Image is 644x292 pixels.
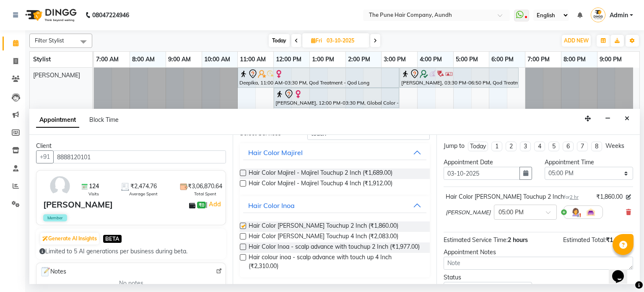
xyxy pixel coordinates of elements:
[33,71,80,79] span: [PERSON_NAME]
[446,192,579,201] div: Hair Color [PERSON_NAME] Touchup 2 Inch
[382,53,408,66] a: 3:00 PM
[239,69,398,87] div: Deepika, 11:00 AM-03:30 PM, Qod Treatment - Qod Long
[33,55,51,63] span: Stylist
[243,198,426,213] button: Hair Color Inoa
[94,53,121,66] a: 7:00 AM
[570,194,579,200] span: 2 hr
[621,112,633,125] button: Close
[591,142,602,151] li: 8
[596,192,623,201] span: ₹1,860.00
[418,53,444,66] a: 4:00 PM
[130,182,157,191] span: ₹2,474.76
[563,142,574,151] li: 6
[525,53,552,66] a: 7:00 PM
[610,11,628,20] span: Admin
[444,236,508,244] span: Estimated Service Time:
[208,199,222,209] a: Add
[491,142,502,151] li: 1
[520,142,531,151] li: 3
[489,53,516,66] a: 6:00 PM
[39,247,223,256] div: Limited to 5 AI generations per business during beta.
[564,37,589,44] span: ADD NEW
[548,142,559,151] li: 5
[43,198,113,211] div: [PERSON_NAME]
[243,145,426,160] button: Hair Color Majirel
[506,142,517,151] li: 2
[444,158,532,167] div: Appointment Date
[534,142,545,151] li: 4
[275,89,398,107] div: [PERSON_NAME], 12:00 PM-03:30 PM, Global Color - Inoa Global Medium
[249,221,398,232] span: Hair Color [PERSON_NAME] Touchup 2 Inch (₹1,860.00)
[609,258,636,284] iframe: chat widget
[309,37,324,44] span: Fri
[454,53,480,66] a: 5:00 PM
[577,142,588,151] li: 7
[53,150,226,163] input: Search by Name/Mobile/Email/Code
[400,69,518,87] div: [PERSON_NAME], 03:30 PM-06:50 PM, Qod Treatment - Qod Medium
[586,207,596,217] img: Interior.png
[40,233,99,245] button: Generate AI Insights
[249,253,423,271] span: Hair colour inoa - scalp advance with touch up 4 Inch (₹2,310.00)
[40,266,66,277] span: Notes
[597,53,624,66] a: 9:00 PM
[36,142,226,150] div: Client
[444,273,532,282] div: Status
[43,214,67,221] span: Member
[446,208,491,217] span: [PERSON_NAME]
[346,53,372,66] a: 2:00 PM
[249,168,392,179] span: Hair Color Majirel - Majirel Touchup 2 Inch (₹1,689.00)
[89,116,119,124] span: Block Time
[88,191,99,197] span: Visits
[36,113,79,128] span: Appointment
[248,200,295,210] div: Hair Color Inoa
[249,232,398,242] span: Hair Color [PERSON_NAME] Touchup 4 Inch (₹2,083.00)
[571,207,581,217] img: Hairdresser.png
[444,167,520,180] input: yyyy-mm-dd
[626,195,631,200] i: Edit price
[202,53,232,66] a: 10:00 AM
[606,236,633,244] span: ₹1,860.00
[591,8,605,22] img: Admin
[563,236,606,244] span: Estimated Total:
[470,142,486,151] div: Today
[249,179,392,189] span: Hair Color Majirel - Majirel Touchup 4 Inch (₹1,912.00)
[188,182,222,191] span: ₹3,06,870.64
[48,174,72,198] img: avatar
[92,3,129,27] b: 08047224946
[269,34,290,47] span: Today
[248,147,303,158] div: Hair Color Majirel
[324,34,366,47] input: 2025-10-03
[444,248,633,257] div: Appointment Notes
[119,279,143,288] span: No notes
[249,242,420,253] span: Hair Color Inoa - scalp advance with touchup 2 Inch (₹1,977.00)
[562,35,591,47] button: ADD NEW
[194,191,216,197] span: Total Spent
[605,142,624,150] div: Weeks
[36,150,54,163] button: +91
[129,191,158,197] span: Average Spent
[310,53,336,66] a: 1:00 PM
[444,142,465,150] div: Jump to
[197,202,206,208] span: ₹0
[561,53,588,66] a: 8:00 PM
[89,182,99,191] span: 124
[35,37,64,44] span: Filter Stylist
[238,53,268,66] a: 11:00 AM
[508,236,528,244] span: 2 hours
[21,3,79,27] img: logo
[166,53,193,66] a: 9:00 AM
[564,194,579,200] small: for
[103,235,122,243] span: BETA
[274,53,304,66] a: 12:00 PM
[206,199,222,209] span: |
[545,158,633,167] div: Appointment Time
[130,53,157,66] a: 8:00 AM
